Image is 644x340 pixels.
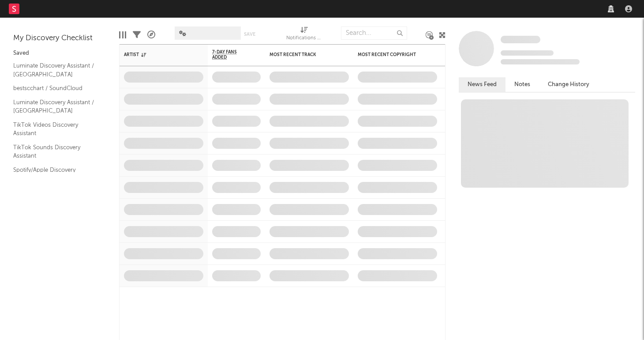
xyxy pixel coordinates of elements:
div: Notifications (Artist) [286,22,322,48]
span: 7-Day Fans Added [212,49,247,60]
div: Filters [133,22,141,48]
a: TikTok Sounds Discovery Assistant [13,143,97,161]
input: Search... [341,26,407,40]
div: Most Recent Copyright [358,52,424,57]
span: Some Artist [501,36,540,43]
div: Saved [13,48,106,59]
div: Most Recent Track [270,52,336,57]
div: Artist [124,52,190,57]
a: Some Artist [501,35,540,44]
div: Notifications (Artist) [286,33,322,44]
button: Save [244,32,255,37]
span: Tracking Since: [DATE] [501,50,554,56]
div: A&R Pipeline [147,22,155,48]
a: Spotify/Apple Discovery Assistant [13,165,97,183]
span: 0 fans last week [501,59,580,64]
button: News Feed [459,77,505,92]
button: Notes [505,77,539,92]
a: bestscchart / SoundCloud [13,83,97,93]
a: Luminate Discovery Assistant / [GEOGRAPHIC_DATA] [13,61,97,79]
a: Luminate Discovery Assistant / [GEOGRAPHIC_DATA] [13,98,97,116]
a: TikTok Videos Discovery Assistant [13,120,97,138]
div: My Discovery Checklist [13,33,106,44]
button: Change History [539,77,598,92]
div: Edit Columns [119,22,126,48]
